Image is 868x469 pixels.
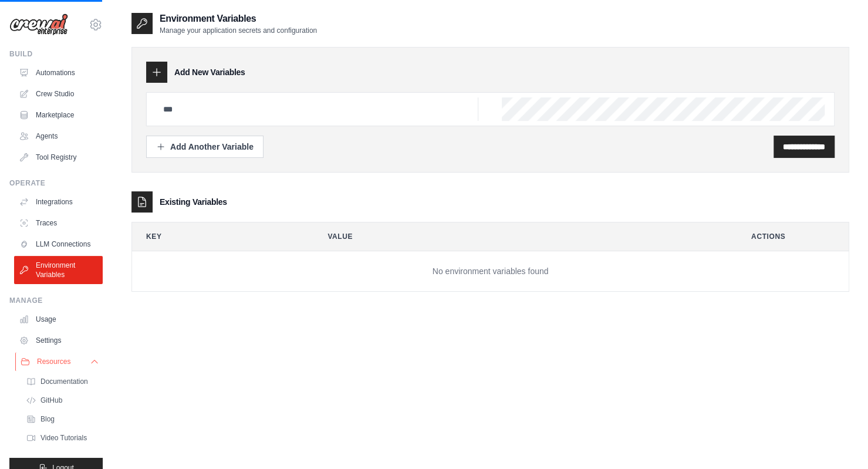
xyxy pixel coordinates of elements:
[40,433,87,443] span: Video Tutorials
[14,63,103,82] a: Automations
[40,396,62,405] span: GitHub
[14,214,103,232] a: Traces
[160,196,227,208] h3: Existing Variables
[9,178,103,188] div: Operate
[14,193,103,211] a: Integrations
[9,296,103,305] div: Manage
[14,148,103,167] a: Tool Registry
[14,106,103,124] a: Marketplace
[14,127,103,146] a: Agents
[40,414,55,424] span: Blog
[14,331,103,350] a: Settings
[9,49,103,59] div: Build
[14,310,103,329] a: Usage
[160,26,317,35] p: Manage your application secrets and configuration
[313,222,728,251] th: Value
[14,256,103,284] a: Environment Variables
[146,136,264,158] button: Add Another Variable
[737,222,849,251] th: Actions
[14,85,103,103] a: Crew Studio
[21,392,103,409] a: GitHub
[21,411,103,427] a: Blog
[132,251,849,292] td: No environment variables found
[160,12,317,26] h2: Environment Variables
[132,222,304,251] th: Key
[15,352,104,371] button: Resources
[156,141,254,153] div: Add Another Variable
[21,430,103,446] a: Video Tutorials
[37,357,70,366] span: Resources
[21,373,103,390] a: Documentation
[9,14,68,36] img: Logo
[40,377,88,386] span: Documentation
[14,235,103,254] a: LLM Connections
[174,66,245,78] h3: Add New Variables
